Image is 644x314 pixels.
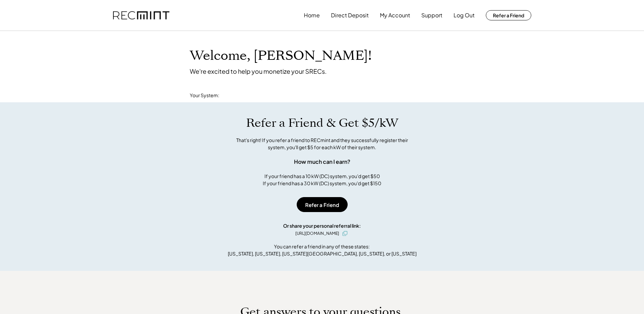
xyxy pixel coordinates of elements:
h1: Welcome, [PERSON_NAME]! [190,48,372,64]
button: Home [304,8,320,22]
div: We're excited to help you monetize your SRECs. [190,67,327,75]
div: If your friend has a 10 kW (DC) system, you'd get $50 If your friend has a 30 kW (DC) system, you... [263,173,381,187]
button: Refer a Friend [486,10,531,20]
button: click to copy [341,229,349,238]
button: Direct Deposit [331,8,369,22]
div: [URL][DOMAIN_NAME] [295,230,339,237]
img: recmint-logotype%403x.png [113,11,169,20]
button: Support [421,8,442,22]
button: Log Out [454,8,475,22]
div: You can refer a friend in any of these states: [US_STATE], [US_STATE], [US_STATE][GEOGRAPHIC_DATA... [228,243,417,257]
div: How much can I earn? [294,158,350,166]
button: My Account [380,8,410,22]
div: Your System: [190,92,219,99]
div: That's right! If you refer a friend to RECmint and they successfully register their system, you'l... [229,137,416,151]
button: Refer a Friend [297,197,348,212]
h1: Refer a Friend & Get $5/kW [246,116,398,130]
div: Or share your personal referral link: [283,222,361,229]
